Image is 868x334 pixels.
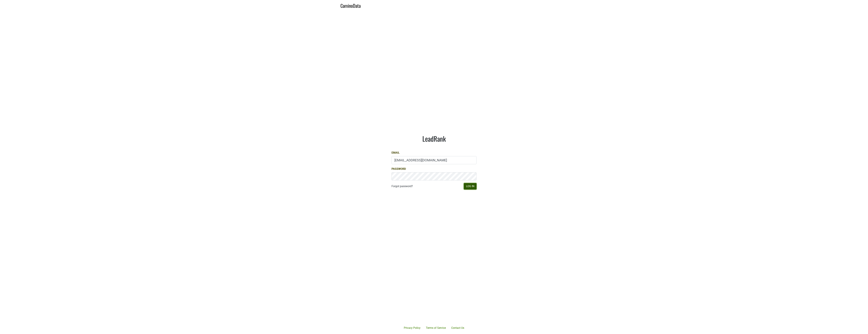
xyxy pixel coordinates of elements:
[392,167,406,171] label: Password
[392,135,476,143] h1: LeadRank
[464,183,476,189] button: Log In
[401,325,423,331] a: Privacy Policy
[423,325,449,331] a: Terms of Service
[392,151,400,155] label: Email
[449,325,467,331] a: Contact Us
[340,1,361,9] a: CaminoData
[392,184,413,188] a: Forgot password?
